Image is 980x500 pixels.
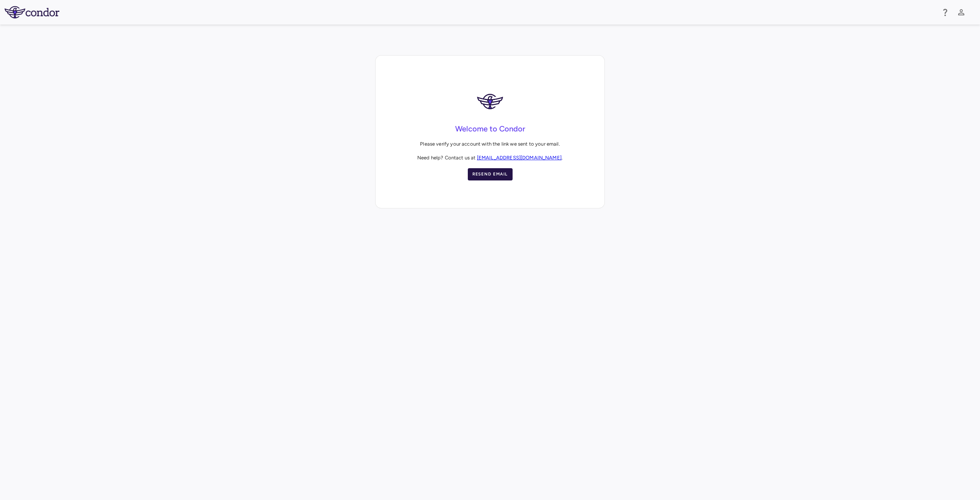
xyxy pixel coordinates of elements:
[477,155,562,161] a: [EMAIL_ADDRESS][DOMAIN_NAME]
[455,123,525,134] h4: Welcome to Condor
[417,141,563,161] p: Please verify your account with the link we sent to your email. Need help? Contact us at .
[5,6,59,18] img: logo-full-SnFGN8VE.png
[468,168,513,180] button: Resend Email
[475,86,505,117] img: logo-DRQAiqc6.png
